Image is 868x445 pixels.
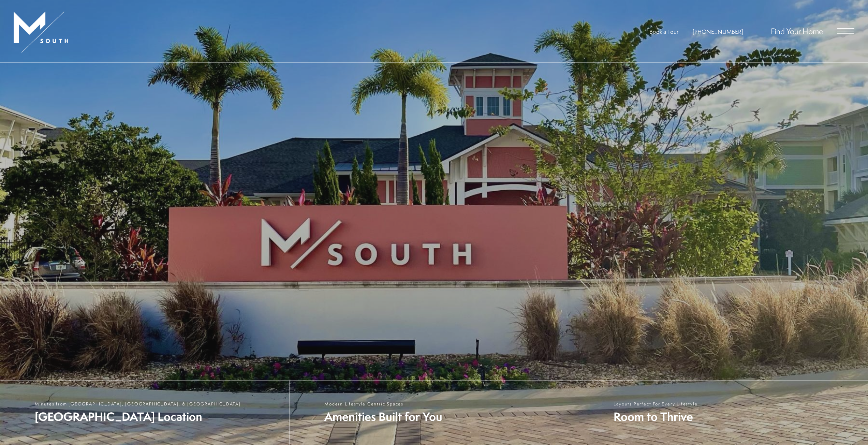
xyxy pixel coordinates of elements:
span: [PHONE_NUMBER] [693,28,743,35]
span: Minutes from [GEOGRAPHIC_DATA], [GEOGRAPHIC_DATA], & [GEOGRAPHIC_DATA] [35,401,241,407]
a: Find Your Home [771,26,823,36]
a: Call Us at 813-570-8014 [693,28,743,35]
span: [GEOGRAPHIC_DATA] Location [35,409,241,425]
a: Book a Tour [649,28,678,35]
button: Open Menu [837,28,854,34]
a: Layouts Perfect For Every Lifestyle [579,381,868,445]
img: MSouth [14,12,68,53]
